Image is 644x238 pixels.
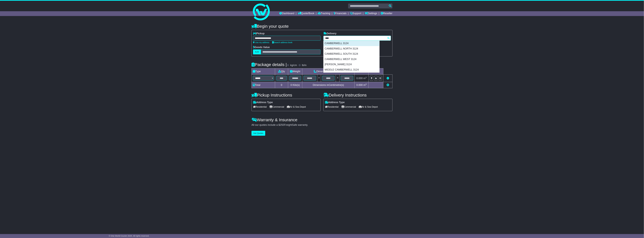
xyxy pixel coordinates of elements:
[324,62,379,67] div: [PERSON_NAME] 3124
[288,68,302,75] td: Weight
[324,51,379,57] div: CAMBERWELL SOUTH 3124
[341,105,356,109] span: Commercial
[324,67,379,72] div: MIDDLE CAMBERWELL 3124
[252,24,392,29] h4: Begin your quote
[272,41,292,44] a: Search address book
[279,11,294,16] a: Dashboard
[324,41,379,46] div: CAMBERWELL 3124
[253,32,265,35] label: Pickup
[334,11,347,16] a: Financials
[253,41,269,44] a: Use my address
[317,75,321,82] td: x
[252,117,392,122] h4: Warranty & Insurance
[336,75,340,82] td: x
[323,93,392,97] h4: Delivery Instructions
[287,105,306,109] span: Air & Sea Depot
[323,36,391,41] typeahead: Please provide city
[366,83,367,85] sup: 3
[302,82,354,88] td: Dimensions in Centimetre(s)
[288,82,302,88] td: Kilo(s)
[324,46,379,51] div: CAMBERWELL NORTH 3124
[365,11,377,16] a: Settings
[363,77,367,80] span: m
[109,235,149,237] span: © One World Courier 2025. All rights reserved.
[302,68,354,75] td: Dimensions (L x W x H)
[275,68,288,75] td: Qty
[252,131,265,136] button: Get Quotes
[253,46,270,49] label: Goods Value
[356,84,363,86] span: 0.000
[253,105,267,109] span: Residential
[387,84,389,86] a: Add new item
[253,101,273,104] label: Address Type
[252,62,287,67] h4: Package details |
[387,77,389,80] a: Remove this item
[291,84,292,86] span: 0
[324,57,379,62] div: CAMBERWELL WEST 3124
[253,49,261,54] label: AUD
[252,82,275,88] td: Total
[350,11,361,16] a: Support
[325,105,339,109] span: Residential
[318,11,330,16] a: Tracking
[298,11,314,16] a: Quote/Book
[252,93,321,97] h4: Pickup Instructions
[363,84,367,86] span: m
[302,64,307,67] label: lb/in
[290,64,297,67] label: kg/cm
[381,11,392,16] a: Reseller
[323,32,336,35] label: Delivery
[252,68,275,75] td: Type
[366,76,367,79] sup: 3
[252,123,392,127] div: All our quotes include a $ FreightSafe warranty.
[275,82,288,88] td: 0
[359,105,378,109] span: Air & Sea Depot
[269,105,284,109] span: Commercial
[356,77,363,80] span: 0.000
[325,101,345,104] label: Address Type
[280,123,284,126] span: 250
